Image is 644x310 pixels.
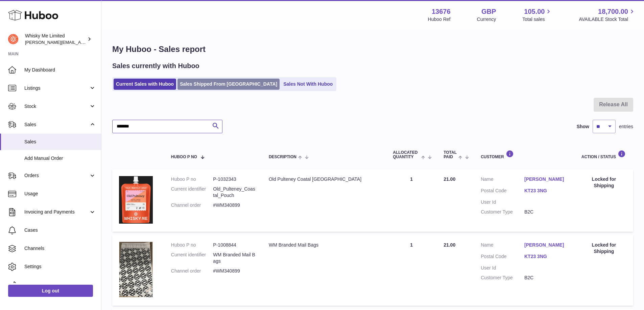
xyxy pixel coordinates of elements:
dd: #WM340899 [213,268,255,274]
span: Listings [24,85,89,91]
img: 1725358317.png [119,242,153,297]
dd: B2C [524,209,568,215]
span: Usage [24,191,96,197]
td: 1 [386,169,437,232]
div: Huboo Ref [428,16,451,23]
div: Customer [481,150,568,159]
span: Sales [24,139,96,145]
span: Cases [24,227,96,233]
span: 105.00 [524,7,545,16]
dd: Old_Pulteney_Coastal_Pouch [213,186,255,199]
dt: Channel order [171,202,213,208]
span: Channels [24,245,96,252]
span: Total sales [522,16,552,23]
a: 18,700.00 AVAILABLE Stock Total [579,7,636,23]
span: My Dashboard [24,67,96,73]
label: Show [577,123,589,130]
span: ALLOCATED Quantity [393,150,420,159]
span: Orders [24,172,89,179]
span: Sales [24,121,89,128]
div: Whisky Me Limited [25,33,86,46]
div: Old Pulteney Coatal [GEOGRAPHIC_DATA] [269,176,379,182]
span: Add Manual Order [24,155,96,162]
span: entries [619,123,633,130]
a: KT23 3NG [524,253,568,260]
div: Locked for Shipping [581,176,626,189]
dt: Current identifier [171,252,213,264]
span: 21.00 [444,242,455,248]
a: Sales Not With Huboo [281,79,335,90]
dt: User Id [481,265,524,271]
span: Invoicing and Payments [24,209,89,215]
dt: Customer Type [481,209,524,215]
span: Stock [24,103,89,110]
span: 21.00 [444,176,455,182]
dt: Postal Code [481,188,524,196]
dt: Huboo P no [171,176,213,182]
span: Total paid [444,150,457,159]
div: Locked for Shipping [581,242,626,255]
dt: Channel order [171,268,213,274]
div: Action / Status [581,150,626,159]
img: frances@whiskyshop.com [8,34,18,44]
dt: Name [481,242,524,250]
a: [PERSON_NAME] [524,176,568,182]
dd: WM Branded Mail Bags [213,252,255,264]
h1: My Huboo - Sales report [112,44,633,55]
a: Current Sales with Huboo [114,79,176,90]
td: 1 [386,235,437,306]
img: 1739541345.jpg [119,176,153,223]
a: Log out [8,285,93,297]
dd: P-1032343 [213,176,255,182]
span: Description [269,155,296,159]
a: [PERSON_NAME] [524,242,568,248]
dt: User Id [481,199,524,205]
dt: Customer Type [481,275,524,281]
h2: Sales currently with Huboo [112,61,199,71]
div: WM Branded Mail Bags [269,242,379,248]
span: AVAILABLE Stock Total [579,16,636,23]
a: 105.00 Total sales [522,7,552,23]
dd: P-1008844 [213,242,255,248]
dt: Current identifier [171,186,213,199]
span: 18,700.00 [598,7,628,16]
dd: #WM340899 [213,202,255,208]
strong: GBP [481,7,496,16]
dt: Huboo P no [171,242,213,248]
span: Huboo P no [171,155,197,159]
span: Returns [24,282,96,288]
span: [PERSON_NAME][EMAIL_ADDRESS][DOMAIN_NAME] [25,39,136,45]
span: Settings [24,263,96,270]
a: KT23 3NG [524,188,568,194]
dd: B2C [524,275,568,281]
strong: 13676 [432,7,451,16]
a: Sales Shipped From [GEOGRAPHIC_DATA] [177,79,280,90]
dt: Name [481,176,524,184]
dt: Postal Code [481,253,524,261]
div: Currency [477,16,496,23]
